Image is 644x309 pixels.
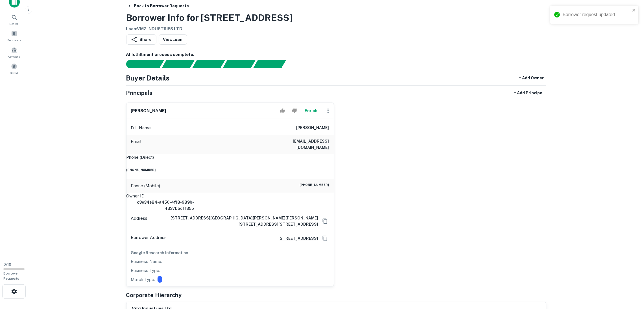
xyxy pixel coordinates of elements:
[253,60,286,68] div: Principals found, still searching for contact information. This may take time...
[10,71,18,75] span: Saved
[7,38,21,42] span: Borrowers
[125,1,191,11] button: Back to Borrower Requests
[126,154,154,161] p: Phone (Direct)
[563,11,630,18] div: Borrower request updated
[131,267,160,274] p: Business Type:
[126,26,293,32] h6: Loan : VMZ INDUSTRIES LTD
[131,125,151,131] p: Full Name
[632,8,636,13] button: close
[290,105,300,116] button: Reject
[3,271,19,280] span: Borrower Requests
[3,262,11,267] span: 0 / 10
[8,54,20,59] span: Contacts
[126,193,334,199] p: Owner ID
[278,105,287,116] button: Accept
[261,138,329,151] h6: [EMAIL_ADDRESS][DOMAIN_NAME]
[126,73,170,83] h4: Buyer Details
[126,34,156,45] button: Share
[126,199,194,212] h6: c3e34e84-a450-4f18-989b-4337bbcff35b
[131,108,166,114] h6: [PERSON_NAME]
[131,138,142,151] p: Email
[296,125,329,131] h6: [PERSON_NAME]
[616,264,644,291] iframe: Chat Widget
[512,88,546,98] button: + Add Principal
[126,167,334,172] h6: [PHONE_NUMBER]
[159,34,187,45] a: ViewLoan
[126,51,546,58] h6: AI fulfillment process complete.
[161,60,195,68] div: Your request is received and processing...
[222,60,256,68] div: Principals found, AI now looking for contact information...
[2,61,27,76] a: Saved
[131,250,329,256] h6: Google Research Information
[126,89,153,97] h5: Principals
[131,215,148,227] p: Address
[300,182,329,189] h6: [PHONE_NUMBER]
[150,215,318,227] a: [STREET_ADDRESS][GEOGRAPHIC_DATA][PERSON_NAME][PERSON_NAME][STREET_ADDRESS][STREET_ADDRESS]
[2,12,27,27] a: Search
[10,21,19,26] span: Search
[131,276,155,283] p: Match Type:
[126,291,182,299] h5: Corporate Hierarchy
[131,234,167,243] p: Borrower Address
[321,234,329,243] button: Copy Address
[126,11,293,25] h3: Borrower Info for [STREET_ADDRESS]
[274,235,318,241] a: [STREET_ADDRESS]
[131,258,162,265] p: Business Name:
[321,217,329,225] button: Copy Address
[131,182,160,189] p: Phone (Mobile)
[517,73,546,83] button: + Add Owner
[2,45,27,60] a: Contacts
[2,28,27,43] a: Borrowers
[302,105,320,116] button: Enrich
[119,60,162,68] div: Sending borrower request to AI...
[192,60,225,68] div: Documents found, AI parsing details...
